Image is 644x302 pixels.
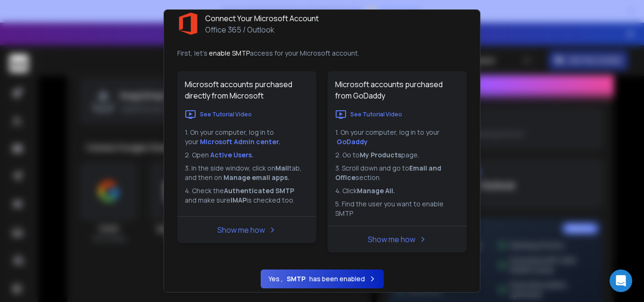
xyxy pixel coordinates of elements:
[209,49,250,57] span: enable SMTP
[177,71,316,109] h1: Microsoft accounts purchased directly from Microsoft
[261,269,384,288] button: Yes ,SMTPhas been enabled
[335,163,443,182] b: Email and Office
[185,128,309,147] li: 1. On your computer, log in to your
[350,111,402,118] p: See Tutorial Video
[185,163,309,182] li: 3. In the side window, click on tab, and then on
[224,186,294,195] b: Authenticated SMTP
[337,137,368,146] a: GoDaddy
[335,199,459,218] li: 5. Find the user you want to enable SMTP
[200,137,281,146] a: Microsoft Admin center.
[335,150,459,160] li: 2. Go to page.
[360,150,401,159] b: My Products
[205,13,319,24] h1: Connect Your Microsoft Account
[231,196,247,204] b: IMAP
[223,173,289,182] b: Manage email apps.
[368,234,415,245] a: Show me how
[210,150,254,159] a: Active Users.
[185,186,309,205] li: 4. Check the and make sure is checked too.
[610,269,632,292] div: Open Intercom Messenger
[287,274,305,284] b: SMTP
[357,186,395,195] b: Manage All.
[275,163,289,172] b: Mail
[335,163,459,182] li: 3. Scroll down and go to section.
[185,150,309,160] li: 2. Open
[200,111,252,118] p: See Tutorial Video
[328,71,467,109] h1: Microsoft accounts purchased from GoDaddy
[335,128,459,147] li: 1. On your computer, log in to your
[205,24,319,35] p: Office 365 / Outlook
[177,49,467,58] p: First, let's access for your Microsoft account.
[217,225,265,235] a: Show me how
[335,186,459,196] li: 4. Click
